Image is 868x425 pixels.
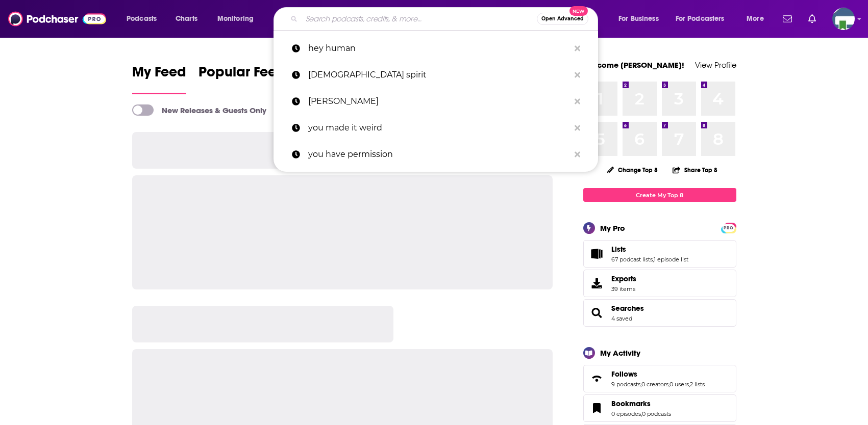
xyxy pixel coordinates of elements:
[611,245,626,254] span: Lists
[611,381,640,388] a: 9 podcasts
[176,12,197,26] span: Charts
[611,304,644,313] a: Searches
[653,256,654,263] span: ,
[723,224,735,231] a: PRO
[601,164,664,176] button: Change Top 8
[274,115,598,141] a: you made it weird
[642,410,671,417] a: 0 podcasts
[169,11,204,27] a: Charts
[132,63,186,94] a: My Feed
[583,188,736,202] a: Create My Top 8
[611,274,636,283] span: Exports
[611,256,653,263] a: 67 podcast lists
[308,62,569,88] p: queer spirit
[587,306,607,320] a: Searches
[587,247,607,261] a: Lists
[274,62,598,88] a: [DEMOGRAPHIC_DATA] spirit
[668,381,669,388] span: ,
[832,8,855,30] img: User Profile
[611,410,641,417] a: 0 episodes
[583,299,736,327] span: Searches
[308,88,569,115] p: aaron abke
[537,13,588,25] button: Open AdvancedNew
[583,394,736,422] span: Bookmarks
[669,381,689,388] a: 0 users
[127,12,157,26] span: Podcasts
[611,285,636,293] span: 39 items
[132,104,266,116] a: New Releases & Guests Only
[583,365,736,392] span: Follows
[779,10,796,28] a: Show notifications dropdown
[641,381,668,388] a: 0 creators
[600,348,640,358] div: My Activity
[611,399,651,408] span: Bookmarks
[587,401,607,415] a: Bookmarks
[587,371,607,386] a: Follows
[199,63,285,94] a: Popular Feed
[283,7,608,31] div: Search podcasts, credits, & more...
[308,141,569,168] p: you have permission
[611,11,672,27] button: open menu
[217,12,254,26] span: Monitoring
[302,11,537,27] input: Search podcasts, credits, & more...
[611,399,671,408] a: Bookmarks
[832,8,855,30] span: Logged in as KCMedia
[308,115,569,141] p: you made it weird
[832,8,855,30] button: Show profile menu
[119,11,170,27] button: open menu
[274,35,598,62] a: hey human
[587,276,607,290] span: Exports
[210,11,267,27] button: open menu
[132,63,186,87] span: My Feed
[583,270,736,297] a: Exports
[308,35,569,62] p: hey human
[641,410,642,417] span: ,
[583,60,684,70] a: Welcome [PERSON_NAME]!
[274,141,598,168] a: you have permission
[199,63,285,87] span: Popular Feed
[541,16,584,21] span: Open Advanced
[654,256,688,263] a: 1 episode list
[611,369,705,379] a: Follows
[804,10,820,28] a: Show notifications dropdown
[611,369,637,379] span: Follows
[689,381,690,388] span: ,
[600,223,625,233] div: My Pro
[739,11,777,27] button: open menu
[569,6,588,16] span: New
[8,9,106,29] img: Podchaser - Follow, Share and Rate Podcasts
[640,381,641,388] span: ,
[676,12,725,26] span: For Podcasters
[583,240,736,268] span: Lists
[695,60,736,70] a: View Profile
[618,12,659,26] span: For Business
[274,88,598,115] a: [PERSON_NAME]
[747,12,764,26] span: More
[723,224,735,232] span: PRO
[669,11,739,27] button: open menu
[611,315,632,322] a: 4 saved
[672,160,718,180] button: Share Top 8
[611,245,688,254] a: Lists
[690,381,705,388] a: 2 lists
